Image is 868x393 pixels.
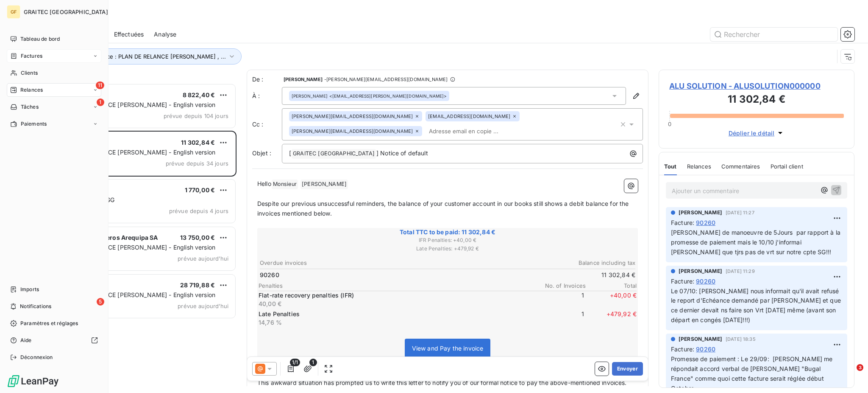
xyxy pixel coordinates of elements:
span: [PERSON_NAME] de manoeuvre de 5Jours par rapport à la promesse de paiement mais le 10/10 j'inform... [671,229,842,255]
td: 11 302,84 € [448,270,636,280]
p: Flat-rate recovery penalties (IFR) [259,291,531,300]
span: Paiements [21,120,47,128]
span: prévue depuis 34 jours [166,160,228,167]
span: De : [252,75,282,84]
span: No. of Invoices [535,282,586,289]
span: Effectuées [114,30,144,39]
span: Relances [20,86,43,94]
span: Notifications [20,303,51,310]
span: [PERSON_NAME] [679,209,722,216]
span: PLAN DE RELANCE [PERSON_NAME] - English version [61,149,215,156]
span: Hello [257,180,271,187]
span: Tout [664,163,677,170]
span: 90260 [696,218,715,227]
span: Clients [21,69,38,77]
span: 8 822,40 € [183,91,215,98]
span: 90260 [696,277,715,286]
span: Analyse [154,30,176,39]
span: 11 [96,81,104,89]
th: Balance including tax [448,258,636,267]
span: PLAN DE RELANCE [PERSON_NAME] - English version [61,244,215,251]
label: Cc : [252,120,282,129]
span: [PERSON_NAME] [284,77,323,82]
span: 1 [533,291,584,308]
span: 28 719,88 € [180,281,215,289]
span: [DATE] 18:35 [726,337,756,342]
span: Paramètres et réglages [20,320,78,327]
span: 1 770,00 € [185,186,215,194]
span: [PERSON_NAME][EMAIL_ADDRESS][DOMAIN_NAME] [292,129,413,134]
span: + 479,92 € [586,310,637,327]
span: 13 750,00 € [180,234,215,241]
button: Envoyer [612,362,643,376]
span: 90260 [260,271,279,279]
span: Corporación Aceros Arequipa SA [60,234,158,241]
span: Plan de relance : PLAN DE RELANCE [PERSON_NAME] , ... [72,53,226,60]
span: Imports [20,286,39,293]
span: 0 [668,121,671,127]
button: Plan de relance : PLAN DE RELANCE [PERSON_NAME] , ... [60,48,242,65]
span: Factures [21,52,42,60]
span: Facture : [671,345,694,354]
span: Portail client [771,163,803,170]
span: Commentaires [721,163,760,170]
span: prévue aujourd’hui [178,255,228,262]
span: GRAITEC [GEOGRAPHIC_DATA] [24,8,108,15]
span: Tâches [21,103,39,111]
span: 90260 [696,345,715,354]
span: Déconnexion [20,354,53,361]
span: prévue depuis 4 jours [169,208,228,214]
span: Total TTC to be paid: 11 302,84 € [259,228,637,236]
span: prévue aujourd’hui [178,303,228,309]
span: [ [289,149,291,157]
span: Late Penalties : + 479,92 € [259,245,637,253]
span: Promesse de paiement : Le 29/09: [PERSON_NAME] me répondait accord verbal de [PERSON_NAME] "Bugal... [671,355,835,392]
span: + 40,00 € [586,291,637,308]
p: 14,76 % [259,318,531,327]
span: prévue depuis 104 jours [164,112,228,119]
label: À : [252,92,282,100]
span: PLAN DE RELANCE [PERSON_NAME] - English version [61,291,215,298]
input: Adresse email en copie ... [426,125,523,138]
button: Déplier le détail [726,128,787,138]
span: 11 302,84 € [181,139,215,146]
th: Overdue invoices [259,258,447,267]
div: <[EMAIL_ADDRESS][PERSON_NAME][DOMAIN_NAME]> [292,93,447,99]
span: [PERSON_NAME] [300,180,348,189]
img: Logo LeanPay [7,374,59,388]
span: 1 [309,359,317,366]
span: [EMAIL_ADDRESS][DOMAIN_NAME] [428,114,510,119]
span: Aide [20,337,32,344]
span: Monsieur [272,180,298,189]
span: - [PERSON_NAME][EMAIL_ADDRESS][DOMAIN_NAME] [324,77,448,82]
span: 3 [857,364,863,371]
h3: 11 302,84 € [669,92,844,109]
div: GF [7,5,20,19]
p: 40,00 € [259,300,531,308]
input: Rechercher [710,28,837,41]
iframe: Intercom live chat [839,364,860,385]
span: Tableau de bord [20,35,60,43]
span: [PERSON_NAME][EMAIL_ADDRESS][DOMAIN_NAME] [292,114,413,119]
span: [DATE] 11:27 [726,210,754,215]
span: [PERSON_NAME] [679,267,722,275]
span: 1/1 [290,359,300,366]
span: ALU SOLUTION - ALUSOLUTION000000 [669,80,844,92]
span: 1 [97,98,104,106]
span: Total [586,282,637,289]
span: 5 [97,298,104,306]
span: Facture : [671,218,694,227]
span: Relances [687,163,711,170]
span: Facture : [671,277,694,286]
span: GRAITEC [GEOGRAPHIC_DATA] [292,149,376,159]
span: [PERSON_NAME] [292,93,328,99]
span: View and Pay the invoice [412,345,484,352]
span: Penalties [259,282,535,289]
span: 1 [533,310,584,327]
span: PLAN DE RELANCE [PERSON_NAME] - English version [61,101,215,108]
a: Aide [7,334,101,347]
span: [PERSON_NAME] [679,335,722,343]
span: Le 07/10: [PERSON_NAME] nous informait qu'il avait refusé le report d'Echéance demandé par [PERSO... [671,287,843,324]
span: Objet : [252,149,271,157]
span: Despite our previous unsuccessful reminders, the balance of your customer account in our books st... [257,200,631,217]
